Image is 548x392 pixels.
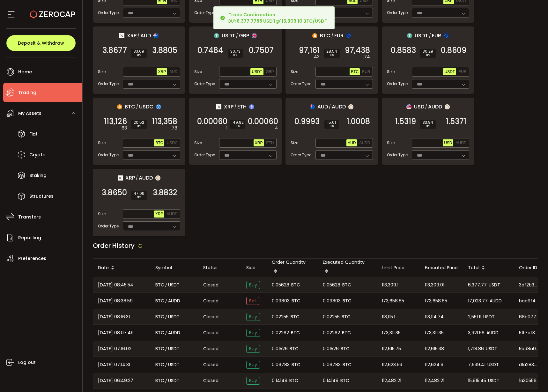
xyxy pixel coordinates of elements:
[425,377,444,384] span: 112,482.21
[291,281,300,289] span: BTC
[155,141,163,145] span: BTC
[445,104,450,109] img: zuPXiwguUFiBOIQyqLOiXsnnNitlx7q4LCwEbLHADjIpTka+Lip0HH8D0VTrd02z+wEAAAAASUVORK5CYII=
[382,377,401,384] span: 112,482.21
[472,323,548,392] iframe: Chat Widget
[134,49,144,53] span: 33.09
[423,121,433,124] span: 33.94
[203,377,218,384] span: Closed
[468,345,484,352] span: 1,718.86
[168,329,180,337] span: AUDD
[125,103,135,111] span: BTC
[136,175,138,181] em: /
[222,32,235,40] span: USDT
[203,298,218,304] span: Closed
[432,32,441,40] span: EUR
[346,139,357,146] button: AUD
[382,313,395,321] span: 113,115.1
[237,18,276,24] b: 6,377.7788 USDT
[134,196,144,199] i: BPS
[171,125,177,131] em: .78
[468,313,481,321] span: 2,551.11
[323,361,341,368] span: 0.06783
[134,121,144,124] span: 20.52
[139,103,153,111] span: USDC
[165,313,167,321] em: /
[326,53,337,57] i: BPS
[382,329,401,337] span: 173,311.35
[155,212,163,216] span: XRP
[272,329,289,337] span: 0.02262
[291,152,311,158] span: Order Type
[468,329,485,337] span: 3,921.56
[158,70,166,74] span: XRP
[165,361,167,368] em: /
[249,104,254,109] img: eth_portfolio.svg
[18,67,32,77] span: Home
[519,282,539,288] span: 3af2b395-3631-454b-90ba-54425f5b2820
[98,152,119,158] span: Order Type
[299,47,320,54] span: 97,161
[363,54,370,60] em: .74
[237,103,247,111] span: ETH
[18,233,41,242] span: Reporting
[323,345,339,352] span: 0.01526
[382,281,398,289] span: 113,309.1
[246,313,260,321] span: Buy
[155,297,164,305] span: BTC
[165,297,167,305] em: /
[29,171,47,180] span: Staking
[255,141,263,145] span: XRP
[252,70,262,74] span: USDT
[152,47,177,54] span: 3.8805
[29,150,46,159] span: Crypto
[272,297,290,305] span: 0.09803
[414,103,424,111] span: USD
[272,361,290,368] span: 0.06783
[429,33,431,39] em: /
[165,377,167,384] em: /
[165,281,167,289] em: /
[98,297,133,305] span: [DATE] 08:38:59
[228,11,327,24] div: BUY @
[203,329,218,336] span: Closed
[216,104,221,109] img: xrp_portfolio.png
[387,152,408,158] span: Order Type
[351,70,359,74] span: BTC
[214,33,219,38] img: usdt_portfolio.svg
[382,361,402,368] span: 112,623.93
[6,35,76,51] button: Deposit & Withdraw
[343,297,352,305] span: BTC
[291,69,298,75] span: Size
[246,345,260,353] span: Buy
[387,10,408,16] span: Order Type
[98,140,106,146] span: Size
[125,174,135,182] span: XRP
[323,377,338,384] span: 0.14149
[168,68,179,75] button: AUD
[425,361,443,368] span: 112,624.9
[194,152,215,158] span: Order Type
[327,124,337,128] i: BPS
[346,33,351,38] img: eur_portfolio.svg
[236,33,238,39] em: /
[266,70,274,74] span: GBP
[323,329,340,337] span: 0.02262
[104,118,127,125] span: 113,126
[468,281,487,289] span: 6,377.77
[425,104,427,110] em: /
[387,81,408,87] span: Order Type
[118,175,123,181] img: xrp_portfolio.png
[241,264,267,271] div: Side
[155,175,160,181] img: zuPXiwguUFiBOIQyqLOiXsnnNitlx7q4LCwEbLHADjIpTka+Lip0HH8D0VTrd02z+wEAAAAASUVORK5CYII=
[425,297,447,305] span: 173,658.85
[345,47,370,54] span: 97,438
[156,104,161,109] img: usdc_portfolio.svg
[102,189,127,196] span: 3.8650
[194,140,202,146] span: Size
[165,329,167,337] em: /
[348,104,353,109] img: zuPXiwguUFiBOIQyqLOiXsnnNitlx7q4LCwEbLHADjIpTka+Lip0HH8D0VTrd02z+wEAAAAASUVORK5CYII=
[407,33,412,38] img: usdt_portfolio.svg
[169,70,177,74] span: AUD
[119,33,124,38] img: xrp_portfolio.png
[468,297,488,305] span: 17,023.77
